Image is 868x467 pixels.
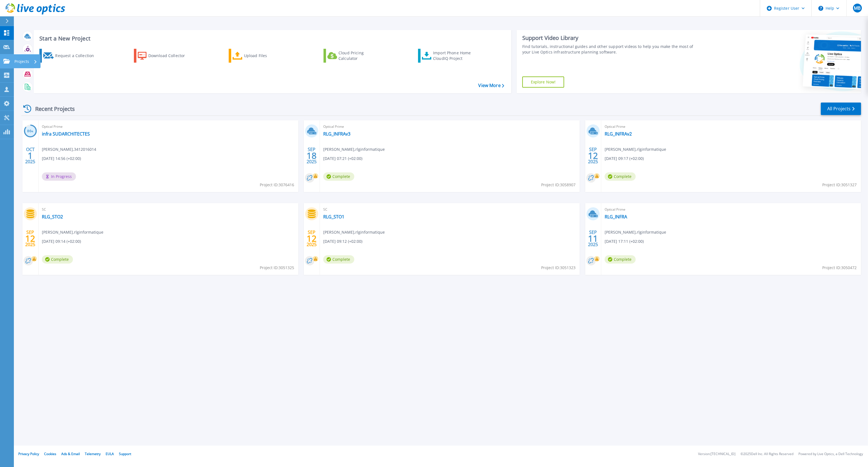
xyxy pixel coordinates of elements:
span: [PERSON_NAME] , 3412016014 [42,146,96,152]
span: [PERSON_NAME] , rlginformatique [605,229,666,235]
span: Project ID: 3051327 [823,182,857,188]
span: 12 [307,236,317,241]
span: Project ID: 3051325 [260,265,294,271]
span: Complete [323,255,354,264]
span: [PERSON_NAME] , rlginformatique [42,229,103,235]
li: Powered by Live Optics, a Dell Technology [798,452,863,456]
div: OCT 2025 [25,146,35,166]
li: © 2025 Dell Inc. All Rights Reserved [740,452,793,456]
div: Recent Projects [21,102,82,116]
div: Download Collector [148,50,193,61]
span: MB [854,6,861,10]
span: [PERSON_NAME] , rlginformatique [605,146,666,152]
span: [DATE] 14:56 (+02:00) [42,155,81,162]
div: SEP 2025 [25,228,35,249]
a: RLG_STO1 [323,214,344,220]
div: SEP 2025 [306,228,317,249]
div: SEP 2025 [306,146,317,166]
div: Find tutorials, instructional guides and other support videos to help you make the most of your L... [522,44,702,55]
a: Telemetry [85,451,101,456]
span: 12 [588,153,598,158]
span: [DATE] 09:14 (+02:00) [42,238,81,244]
a: RLG_INFRA [605,214,627,220]
span: Optical Prime [605,124,858,130]
span: Project ID: 3051323 [541,265,576,271]
a: Privacy Policy [18,451,39,456]
a: Support [119,451,131,456]
div: Import Phone Home CloudIQ Project [433,50,476,61]
a: RLG_STO2 [42,214,63,220]
span: [DATE] 17:11 (+02:00) [605,238,644,244]
a: Ads & Email [61,451,80,456]
h3: 86 [24,128,37,134]
div: SEP 2025 [588,146,598,166]
span: Complete [42,255,73,264]
div: Support Video Library [522,34,702,42]
span: Optical Prime [42,124,295,130]
span: 1 [28,153,33,158]
span: Optical Prime [605,206,858,213]
a: Request a Collection [39,49,101,63]
a: Upload Files [229,49,291,63]
p: Projects [14,54,29,69]
a: EULA [106,451,114,456]
span: % [31,130,33,133]
a: Explore Now! [522,76,564,88]
a: infra SUDARCHITECTES [42,131,90,137]
a: All Projects [821,103,861,115]
span: 18 [307,153,317,158]
li: Version: [TECHNICAL_ID] [698,452,735,456]
div: SEP 2025 [588,228,598,249]
span: SC [42,206,295,213]
div: Request a Collection [55,50,100,61]
span: 11 [588,236,598,241]
span: Complete [605,255,636,264]
h3: Start a New Project [39,35,504,42]
span: [PERSON_NAME] , rlginformatique [323,146,385,152]
div: Cloud Pricing Calculator [338,50,383,61]
div: Upload Files [244,50,288,61]
a: RLG_INFRAv2 [605,131,632,137]
span: Project ID: 3050472 [823,265,857,271]
span: Project ID: 3076416 [260,182,294,188]
span: In Progress [42,172,76,181]
a: Cloud Pricing Calculator [324,49,385,63]
span: Complete [605,172,636,181]
a: Cookies [44,451,56,456]
span: Optical Prime [323,124,576,130]
span: [DATE] 09:12 (+02:00) [323,238,362,244]
span: [PERSON_NAME] , rlginformatique [323,229,385,235]
span: [DATE] 07:21 (+02:00) [323,155,362,162]
a: RLG_INFRAv3 [323,131,350,137]
span: SC [323,206,576,213]
a: Download Collector [134,49,196,63]
span: [DATE] 09:17 (+02:00) [605,155,644,162]
span: Project ID: 3058907 [541,182,576,188]
a: View More [478,83,504,88]
span: Complete [323,172,354,181]
span: 12 [25,236,35,241]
